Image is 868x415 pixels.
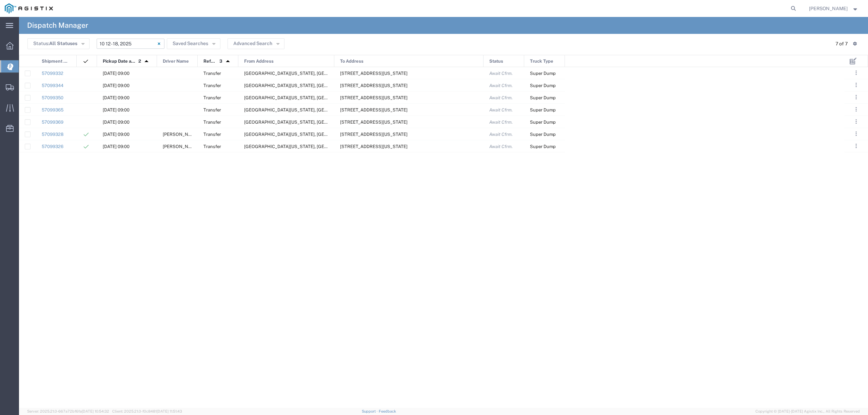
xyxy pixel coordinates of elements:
[163,132,199,137] span: Jorge Carreno
[755,409,860,414] span: Copyright © [DATE]-[DATE] Agistix Inc., All Rights Reserved
[42,107,63,112] a: 57099365
[489,120,513,125] span: Await Cfrm.
[851,92,861,102] button: ...
[362,409,379,413] a: Support
[530,120,556,125] span: Super Dump
[855,142,857,150] span: . . .
[203,132,221,137] span: Transfer
[42,83,63,88] a: 57099344
[851,129,861,139] button: ...
[855,69,857,77] span: . . .
[340,107,408,112] span: 308 W Alluvial Ave, Clovis, California, 93611, United States
[42,95,63,100] a: 57099350
[103,55,136,67] span: Pickup Date and Time
[855,130,857,138] span: . . .
[5,3,53,14] img: logo
[167,38,220,49] button: Saved Searches
[340,95,408,100] span: 308 W Alluvial Ave, Clovis, California, 93611, United States
[27,409,109,413] span: Server: 2025.21.0-667a72bf6fa
[809,4,859,13] button: [PERSON_NAME]
[855,105,857,113] span: . . .
[244,95,362,100] span: Clinton Ave & Locan Ave, Fresno, California, 93619, United States
[103,95,130,100] span: 10/16/2025, 09:00
[489,71,513,76] span: Await Cfrm.
[244,71,362,76] span: Clinton Ave & Locan Ave, Fresno, California, 93619, United States
[851,105,861,114] button: ...
[851,141,861,151] button: ...
[82,409,109,413] span: [DATE] 10:54:32
[489,144,513,149] span: Await Cfrm.
[244,83,362,88] span: Clinton Ave & Locan Ave, Fresno, California, 93619, United States
[340,83,408,88] span: 308 W Alluvial Ave, Clovis, California, 93611, United States
[112,409,182,413] span: Client: 2025.21.0-f0c8481
[219,55,222,67] span: 3
[203,55,217,67] span: Reference
[489,95,513,100] span: Await Cfrm.
[489,83,513,88] span: Await Cfrm.
[489,55,503,67] span: Status
[340,120,408,125] span: 308 W Alluvial Ave, Clovis, California, 93611, United States
[530,83,556,88] span: Super Dump
[42,120,63,125] a: 57099369
[42,71,63,76] a: 57099332
[340,71,408,76] span: 308 W Alluvial Ave, Clovis, California, 93611, United States
[851,117,861,126] button: ...
[340,55,363,67] span: To Address
[203,95,221,100] span: Transfer
[489,107,513,112] span: Await Cfrm.
[27,38,90,49] button: Status:All Statuses
[82,58,89,65] img: icon
[203,83,221,88] span: Transfer
[530,95,556,100] span: Super Dump
[851,80,861,90] button: ...
[103,132,130,137] span: 10/13/2025, 09:00
[855,93,857,101] span: . . .
[855,81,857,89] span: . . .
[163,144,199,149] span: Taranbir Chhina
[103,120,130,125] span: 10/17/2025, 09:00
[103,107,130,112] span: 10/17/2025, 09:00
[244,144,362,149] span: Clinton Ave & Locan Ave, Fresno, California, 93619, United States
[141,56,152,67] img: arrow-dropup.svg
[42,55,69,67] span: Shipment No.
[203,120,221,125] span: Transfer
[530,55,553,67] span: Truck Type
[530,107,556,112] span: Super Dump
[103,83,130,88] span: 10/15/2025, 09:00
[851,68,861,78] button: ...
[489,132,513,137] span: Await Cfrm.
[163,55,189,67] span: Driver Name
[379,409,396,413] a: Feedback
[203,71,221,76] span: Transfer
[42,144,63,149] a: 57099326
[27,17,88,34] h4: Dispatch Manager
[340,144,408,149] span: 308 W Alluvial Ave, Clovis, California, 93611, United States
[340,132,408,137] span: 308 W Alluvial Ave, Clovis, California, 93611, United States
[244,55,274,67] span: From Address
[530,132,556,137] span: Super Dump
[138,55,141,67] span: 2
[157,409,182,413] span: [DATE] 11:51:43
[222,56,233,67] img: arrow-dropup.svg
[49,41,77,46] span: All Statuses
[103,71,130,76] span: 10/14/2025, 09:00
[244,132,362,137] span: Clinton Ave & Locan Ave, Fresno, California, 93619, United States
[855,118,857,126] span: . . .
[42,132,63,137] a: 57099328
[228,38,284,49] button: Advanced Search
[530,144,556,149] span: Super Dump
[835,40,848,47] div: 7 of 7
[809,5,848,12] span: Lorretta Ayala
[530,71,556,76] span: Super Dump
[244,120,362,125] span: Clinton Ave & Locan Ave, Fresno, California, 93619, United States
[203,107,221,112] span: Transfer
[103,144,130,149] span: 10/13/2025, 09:00
[244,107,362,112] span: Clinton Ave & Locan Ave, Fresno, California, 93619, United States
[203,144,221,149] span: Transfer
